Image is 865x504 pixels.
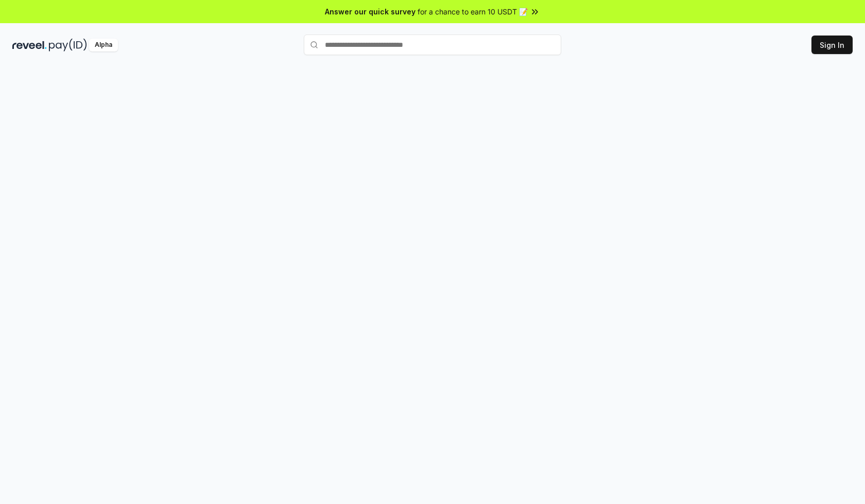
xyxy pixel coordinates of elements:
[89,39,118,51] div: Alpha
[12,39,47,51] img: reveel_dark
[325,6,416,17] span: Answer our quick survey
[418,6,528,17] span: for a chance to earn 10 USDT 📝
[49,39,87,51] img: pay_id
[811,36,853,54] button: Sign In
